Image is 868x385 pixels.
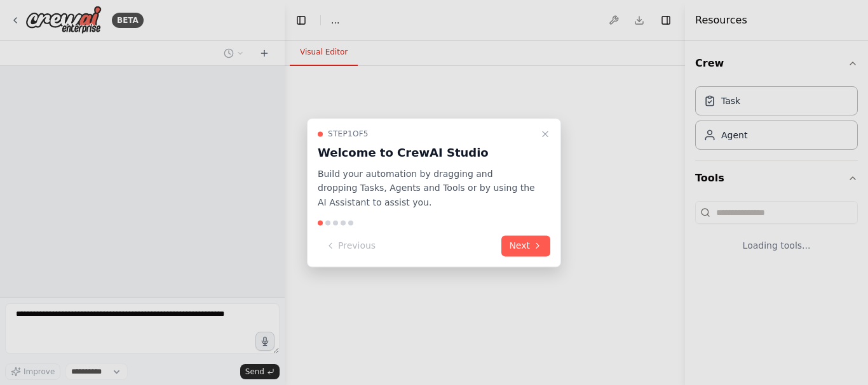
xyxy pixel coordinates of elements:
span: Step 1 of 5 [328,129,369,139]
p: Build your automation by dragging and dropping Tasks, Agents and Tools or by using the AI Assista... [318,167,535,210]
button: Close walkthrough [538,126,553,141]
button: Previous [318,235,383,256]
h3: Welcome to CrewAI Studio [318,144,535,162]
button: Hide left sidebar [292,11,310,29]
button: Next [501,235,550,256]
